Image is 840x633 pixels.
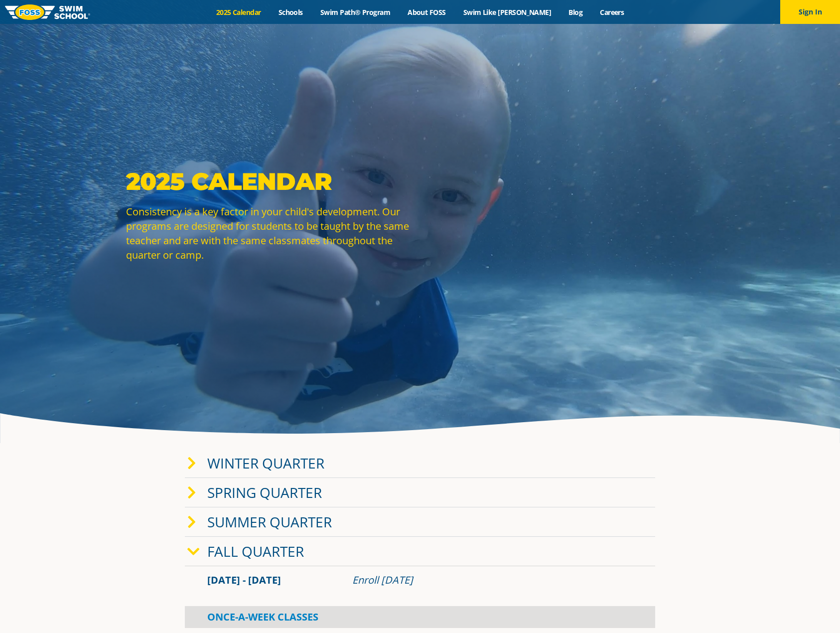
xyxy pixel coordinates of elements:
[126,204,415,262] p: Consistency is a key factor in your child's development. Our programs are designed for students t...
[270,7,311,17] a: Schools
[207,7,270,17] a: 2025 Calendar
[454,7,560,17] a: Swim Like [PERSON_NAME]
[399,7,455,17] a: About FOSS
[591,7,633,17] a: Careers
[207,573,281,587] span: [DATE] - [DATE]
[207,454,324,473] a: Winter Quarter
[207,542,304,561] a: Fall Quarter
[207,483,322,502] a: Spring Quarter
[126,167,332,196] strong: 2025 Calendar
[185,606,655,628] div: Once-A-Week Classes
[311,7,399,17] a: Swim Path® Program
[207,512,332,531] a: Summer Quarter
[5,4,90,20] img: FOSS Swim School Logo
[352,573,633,587] div: Enroll [DATE]
[560,7,591,17] a: Blog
